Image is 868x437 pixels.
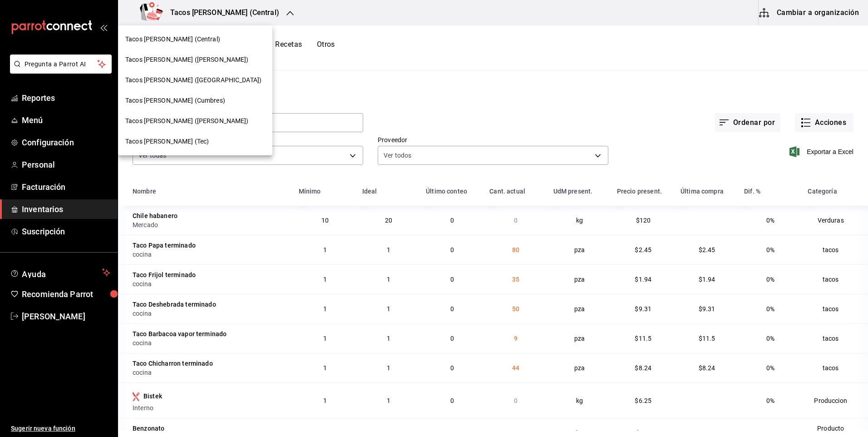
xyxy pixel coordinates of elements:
div: Tacos [PERSON_NAME] (Central) [118,29,272,50]
span: Tacos [PERSON_NAME] (Cumbres) [125,96,225,105]
span: Tacos [PERSON_NAME] ([PERSON_NAME]) [125,116,249,126]
div: Tacos [PERSON_NAME] ([GEOGRAPHIC_DATA]) [118,70,272,90]
div: Tacos [PERSON_NAME] ([PERSON_NAME]) [118,50,272,70]
span: Tacos [PERSON_NAME] (Central) [125,35,220,44]
span: Tacos [PERSON_NAME] ([GEOGRAPHIC_DATA]) [125,75,261,85]
div: Tacos [PERSON_NAME] (Tec) [118,131,272,152]
span: Tacos [PERSON_NAME] (Tec) [125,137,209,146]
span: Tacos [PERSON_NAME] ([PERSON_NAME]) [125,55,249,65]
div: Tacos [PERSON_NAME] (Cumbres) [118,90,272,111]
div: Tacos [PERSON_NAME] ([PERSON_NAME]) [118,111,272,131]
